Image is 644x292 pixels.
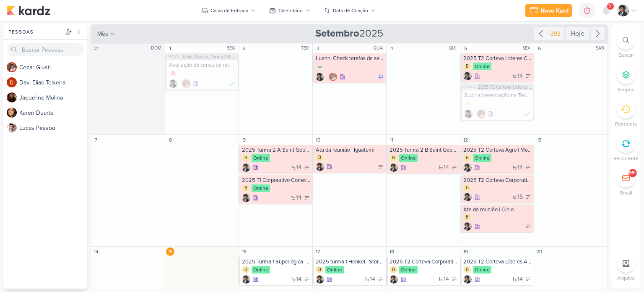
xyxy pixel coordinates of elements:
[525,276,531,282] div: A Fazer
[522,45,533,52] div: SEX
[378,276,384,282] div: A Fazer
[473,154,491,162] div: Online
[452,165,457,171] div: A Fazer
[463,222,472,231] div: Criador(a): Pedro Luahn Simões
[315,27,359,39] strong: Setembro
[242,275,250,284] div: Criador(a): Pedro Luahn Simões
[463,214,471,221] div: B
[169,79,177,88] img: Pedro Luahn Simões
[615,120,637,128] p: Pendente
[535,44,543,53] div: 6
[316,147,384,153] div: Ata da reunião | Iguatemi
[316,275,324,284] div: Criador(a): Pedro Luahn Simões
[242,155,250,161] div: B
[182,79,190,88] img: Cezar Giusti
[463,72,472,80] img: Pedro Luahn Simões
[169,69,177,78] div: Prioridade Alta
[525,73,531,79] div: A Fazer
[240,136,248,144] div: 9
[151,45,164,52] div: DOM
[252,184,270,192] div: Online
[566,27,589,40] div: Hoje
[240,44,248,53] div: 2
[524,110,530,118] div: Finalizado
[473,266,491,274] div: Online
[463,275,472,284] div: Criador(a): Pedro Luahn Simões
[19,78,87,87] div: D a v i E l i a s T e i x e i r a
[7,92,17,103] img: Jaqueline Molina
[316,258,384,265] div: 2025 turma 1 Henkel | Storytelling
[166,136,174,144] div: 8
[370,276,375,282] span: 14
[390,163,398,172] div: Criador(a): Pedro Luahn Simões
[463,63,471,70] div: B
[304,165,310,171] div: A Fazer
[314,136,322,144] div: 10
[463,72,472,80] div: Criador(a): Pedro Luahn Simões
[611,31,641,59] li: Ctrl + F
[92,136,100,144] div: 7
[314,44,322,53] div: 3
[242,163,250,172] img: Pedro Luahn Simões
[242,194,250,202] div: Criador(a): Pedro Luahn Simões
[315,27,383,40] span: 2025
[166,247,174,256] div: 15
[229,79,235,88] div: Finalizado
[617,274,635,282] p: Arquivo
[242,275,250,284] img: Pedro Luahn Simões
[463,184,471,191] div: B
[240,247,248,256] div: 16
[449,45,459,52] div: QUI
[242,147,311,153] div: 2025 Turma 2 A Saint Gobain | Introdução ao projeto de Estágio
[525,165,531,171] div: A Fazer
[169,62,236,68] div: Avaliação do consultor na Tess | Saint Gobain, Turma 1 B 2025 | Encerramento
[19,108,87,117] div: K a r e n D u a r t e
[316,163,324,171] img: Pedro Luahn Simões
[7,123,17,133] img: Lucas Pessoa
[525,4,572,17] button: Novo Kard
[7,108,17,118] img: Karen Duarte
[296,165,301,171] span: 14
[242,194,250,202] img: Pedro Luahn Simões
[166,44,174,53] div: 1
[464,100,473,108] div: Prioridade Média
[390,163,398,172] img: Pedro Luahn Simões
[242,185,250,192] div: B
[463,206,532,213] div: Ata da reunião | Cielo
[242,177,311,184] div: 2025 T1 Corporativo Corteva Líderes | Pulso
[463,177,532,184] div: 2025 T2 Corteva Corporativo | Integração
[540,6,569,15] div: Novo Kard
[316,73,324,81] img: Pedro Luahn Simões
[227,45,238,52] div: SEG
[618,86,634,93] p: Grupos
[620,189,632,197] p: Email
[304,195,310,201] div: A Fazer
[301,45,312,52] div: TER
[387,136,396,144] div: 11
[390,258,458,265] div: 2025 T2 Corteva Corporativo | Metodologias Ágeis
[390,266,397,273] div: B
[390,275,398,284] div: Criador(a): Pedro Luahn Simões
[463,147,532,153] div: 2025 T2 Corteva Agro | Metodologias Ágeis
[373,45,385,52] div: QUA
[463,193,472,201] img: Pedro Luahn Simões
[613,155,639,162] p: Recorrente
[19,63,87,72] div: C e z a r G i u s t i
[296,195,301,201] span: 14
[242,266,250,273] div: B
[316,266,324,273] div: B
[464,110,473,118] img: Pedro Luahn Simões
[390,155,397,161] div: B
[608,3,613,10] span: 9+
[462,85,476,89] span: PS3439
[444,165,449,171] span: 14
[475,110,486,118] div: Colaboradores: Cezar Giusti
[464,92,531,99] div: Subir apresentação na Tess | 2025 T2 Corteva Líderes Corporativo | Líder Formador
[478,85,532,89] span: 2025 T2 Corteva Líderes Corporativo | Líder Formador
[387,247,396,256] div: 18
[7,43,84,56] input: Buscar Pessoas
[316,275,324,284] img: Pedro Luahn Simões
[618,51,634,59] p: Buscar
[183,55,237,59] span: Saint Gobain, Turma 1 B 2025 | Encerramento
[169,79,177,88] div: Criador(a): Pedro Luahn Simões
